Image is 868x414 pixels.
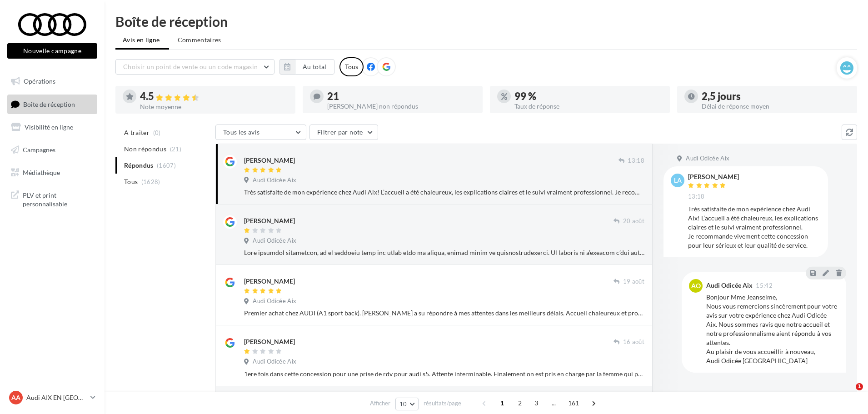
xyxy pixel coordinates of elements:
span: ... [547,396,561,410]
div: Note moyenne [140,104,288,110]
span: 13:18 [688,193,705,201]
span: résultats/page [424,399,461,408]
a: Opérations [5,72,99,91]
span: 1 [495,396,509,410]
span: La [674,176,682,185]
a: Campagnes [5,140,99,160]
span: Boîte de réception [23,100,75,108]
div: Bonjour Mme Jeanselme, Nous vous remercions sincèrement pour votre avis sur votre expérience chez... [706,293,839,365]
span: Opérations [24,77,55,85]
button: Au total [279,59,334,75]
div: [PERSON_NAME] [244,156,295,165]
div: Délai de réponse moyen [702,103,850,110]
span: Commentaires [178,35,221,45]
div: [PERSON_NAME] [688,174,739,180]
span: Tous [124,177,138,186]
div: 1ere fois dans cette concession pour une prise de rdv pour audi s5. Attente interminable. Finalem... [244,369,644,379]
span: Médiathèque [23,168,60,176]
span: Afficher [370,399,390,408]
button: Tous les avis [215,125,306,140]
span: A traiter [124,128,150,137]
span: Audi Odicée Aix [253,176,296,185]
span: PLV et print personnalisable [23,189,94,209]
div: 4.5 [140,91,288,102]
span: 1 [856,383,863,390]
div: Lore ipsumdol sitametcon, ad el seddoeiu temp inc utlab etdo ma aliqua, enimad minim ve quisnostr... [244,248,644,257]
div: [PERSON_NAME] non répondus [327,103,475,110]
span: Audi Odicée Aix [686,155,729,163]
div: Audi Odicée Aix [706,282,753,289]
div: Très satisfaite de mon expérience chez Audi Aix! L’accueil a été chaleureux, les explications cla... [244,188,644,197]
div: [PERSON_NAME] [244,337,295,346]
span: 161 [564,396,583,410]
span: 3 [529,396,544,410]
span: AO [691,281,701,290]
a: AA Audi AIX EN [GEOGRAPHIC_DATA] [7,389,97,406]
a: PLV et print personnalisable [5,185,99,212]
div: Taux de réponse [514,103,663,110]
span: 2 [513,396,527,410]
span: Audi Odicée Aix [253,297,296,305]
span: Audi Odicée Aix [253,237,296,245]
span: 13:18 [628,157,644,165]
span: 20 août [623,217,644,225]
div: 21 [327,91,475,101]
div: Premier achat chez AUDI (A1 sport back). [PERSON_NAME] a su répondre à mes attentes dans les meil... [244,309,644,318]
div: [PERSON_NAME] [244,277,295,286]
button: Choisir un point de vente ou un code magasin [115,59,274,75]
span: Choisir un point de vente ou un code magasin [123,63,258,70]
iframe: Intercom live chat [837,383,859,405]
p: Audi AIX EN [GEOGRAPHIC_DATA] [26,393,87,402]
span: 19 août [623,278,644,286]
div: Boîte de réception [115,15,857,28]
div: Très satisfaite de mon expérience chez Audi Aix! L’accueil a été chaleureux, les explications cla... [688,205,821,250]
span: 16 août [623,338,644,346]
span: 15:42 [756,283,773,289]
button: Filtrer par note [309,125,378,140]
span: 10 [399,400,407,408]
span: Campagnes [23,146,55,154]
button: Au total [295,59,334,75]
span: (21) [170,145,181,153]
button: Nouvelle campagne [7,43,97,59]
span: Audi Odicée Aix [253,358,296,366]
a: Boîte de réception [5,95,99,114]
div: [PERSON_NAME] [244,216,295,225]
span: Visibilité en ligne [25,123,73,131]
span: (1628) [141,178,160,185]
span: Tous les avis [223,128,260,136]
a: Médiathèque [5,163,99,182]
div: Tous [339,57,364,76]
span: AA [11,393,20,402]
span: Non répondus [124,145,166,154]
button: 10 [395,398,419,410]
span: (0) [153,129,161,136]
div: 2,5 jours [702,91,850,101]
a: Visibilité en ligne [5,118,99,137]
div: 99 % [514,91,663,101]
